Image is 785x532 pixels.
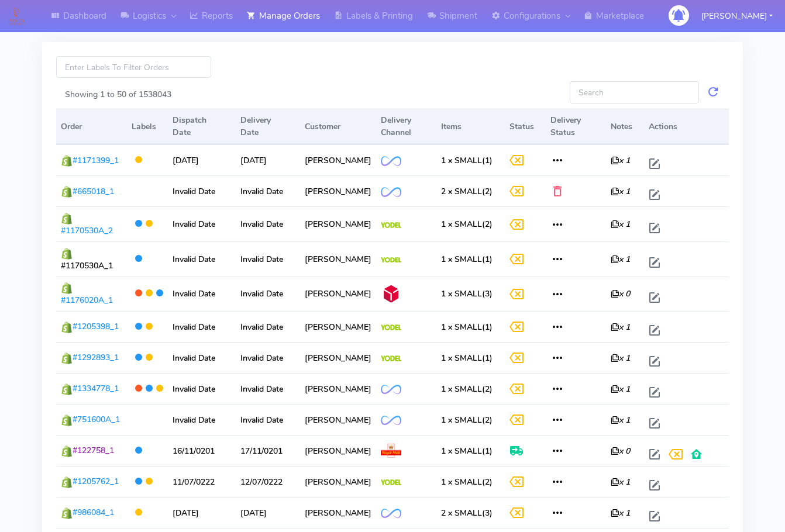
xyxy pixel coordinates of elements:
img: OnFleet [381,156,401,166]
span: #1171399_1 [73,155,119,166]
span: (1) [441,445,493,457]
button: [PERSON_NAME] [693,4,781,28]
td: [PERSON_NAME] [300,342,376,373]
i: x 1 [611,186,630,197]
img: Yodel [381,479,401,485]
img: Yodel [381,355,401,361]
span: 1 x SMALL [441,219,482,230]
td: 17/11/0201 [236,435,300,466]
i: x 1 [611,507,630,519]
span: (1) [441,254,493,265]
td: Invalid Date [168,241,235,277]
i: x 1 [611,476,630,488]
th: Order [56,109,127,144]
td: [PERSON_NAME] [300,435,376,466]
td: Invalid Date [168,206,235,241]
i: x 0 [611,288,630,299]
td: Invalid Date [168,277,235,312]
span: 1 x SMALL [441,414,482,426]
td: Invalid Date [168,373,235,404]
img: OnFleet [381,187,401,197]
span: #1170530A_2 [61,225,113,236]
span: 1 x SMALL [441,288,482,299]
span: (2) [441,476,493,488]
span: #986084_1 [73,507,114,518]
td: Invalid Date [168,175,235,206]
span: (3) [441,288,493,299]
span: 2 x SMALL [441,507,482,519]
td: [PERSON_NAME] [300,497,376,528]
span: #1176020A_1 [61,295,113,306]
span: (1) [441,322,493,333]
span: (2) [441,219,493,230]
span: 1 x SMALL [441,384,482,395]
span: #1334778_1 [73,383,119,394]
span: #1205762_1 [73,476,119,487]
i: x 1 [611,254,630,265]
td: 16/11/0201 [168,435,235,466]
img: OnFleet [381,385,401,395]
input: Enter Labels To Filter Orders [56,56,211,78]
input: Search [570,81,700,103]
i: x 1 [611,384,630,395]
span: (2) [441,384,493,395]
th: Notes [606,109,644,144]
td: [PERSON_NAME] [300,373,376,404]
span: (2) [441,186,493,197]
td: [PERSON_NAME] [300,311,376,342]
td: [DATE] [168,144,235,175]
td: 12/07/0222 [236,466,300,497]
td: Invalid Date [168,342,235,373]
th: Actions [644,109,729,144]
img: DPD [381,284,401,304]
span: (2) [441,414,493,426]
td: [DATE] [168,497,235,528]
span: #1292893_1 [73,352,119,363]
i: x 1 [611,155,630,166]
span: #1205398_1 [73,321,119,332]
td: 11/07/0222 [168,466,235,497]
span: (1) [441,155,493,166]
span: 1 x SMALL [441,155,482,166]
td: Invalid Date [236,342,300,373]
td: Invalid Date [236,373,300,404]
img: Royal Mail [381,444,401,458]
span: (3) [441,507,493,519]
td: [PERSON_NAME] [300,206,376,241]
th: Customer [300,109,376,144]
span: #1170530A_1 [61,260,113,271]
td: [PERSON_NAME] [300,241,376,277]
td: [PERSON_NAME] [300,144,376,175]
span: #122758_1 [73,445,114,456]
i: x 1 [611,322,630,333]
i: x 1 [611,219,630,230]
span: #751600A_1 [73,414,120,425]
th: Dispatch Date [168,109,235,144]
span: 1 x SMALL [441,254,482,265]
td: Invalid Date [168,311,235,342]
td: [DATE] [236,144,300,175]
th: Items [436,109,505,144]
i: x 0 [611,445,630,457]
label: Showing 1 to 50 of 1538043 [65,88,171,101]
i: x 1 [611,353,630,364]
img: Yodel [381,222,401,228]
span: 1 x SMALL [441,445,482,457]
span: (1) [441,353,493,364]
td: [PERSON_NAME] [300,175,376,206]
th: Status [505,109,546,144]
img: OnFleet [381,509,401,519]
td: [PERSON_NAME] [300,404,376,435]
td: [DATE] [236,497,300,528]
td: Invalid Date [236,277,300,312]
img: OnFleet [381,416,401,426]
span: 1 x SMALL [441,322,482,333]
td: Invalid Date [236,311,300,342]
th: Delivery Status [546,109,606,144]
span: 1 x SMALL [441,476,482,488]
img: Yodel [381,257,401,263]
td: [PERSON_NAME] [300,466,376,497]
th: Delivery Date [236,109,300,144]
th: Labels [127,109,168,144]
td: Invalid Date [236,404,300,435]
